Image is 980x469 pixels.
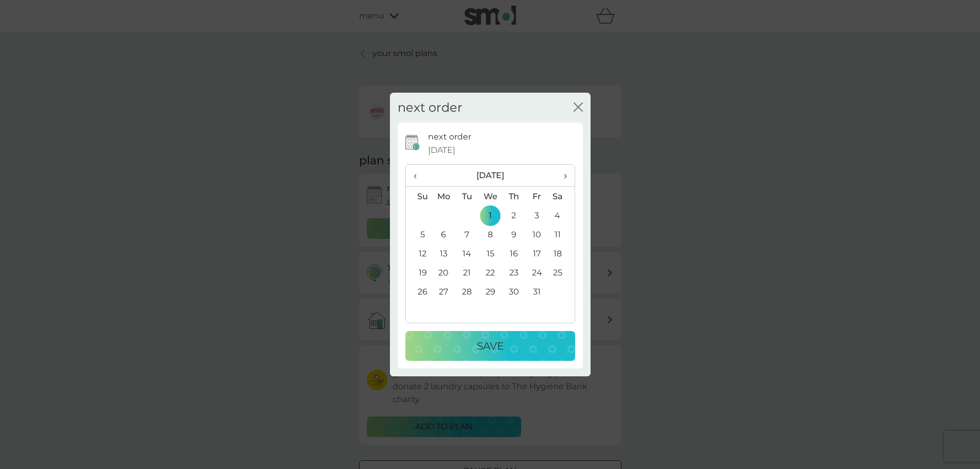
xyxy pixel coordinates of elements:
th: Fr [525,187,548,206]
td: 14 [455,244,478,263]
td: 28 [455,282,478,301]
span: › [556,165,566,186]
th: We [478,187,502,206]
th: Su [406,187,432,206]
td: 30 [502,282,525,301]
th: [DATE] [432,165,549,187]
td: 2 [502,206,525,225]
td: 6 [432,225,456,244]
td: 4 [548,206,574,225]
td: 26 [406,282,432,301]
th: Mo [432,187,456,206]
td: 25 [548,263,574,282]
td: 16 [502,244,525,263]
td: 9 [502,225,525,244]
td: 1 [478,206,502,225]
span: [DATE] [428,144,455,157]
span: ‹ [414,165,424,186]
p: next order [428,130,471,144]
td: 29 [478,282,502,301]
td: 22 [478,263,502,282]
td: 24 [525,263,548,282]
td: 17 [525,244,548,263]
td: 23 [502,263,525,282]
button: close [574,102,583,113]
td: 15 [478,244,502,263]
td: 11 [548,225,574,244]
td: 13 [432,244,456,263]
th: Th [502,187,525,206]
td: 18 [548,244,574,263]
td: 10 [525,225,548,244]
td: 7 [455,225,478,244]
td: 12 [406,244,432,263]
p: Save [477,338,504,354]
td: 31 [525,282,548,301]
td: 21 [455,263,478,282]
td: 27 [432,282,456,301]
h2: next order [398,100,462,115]
td: 20 [432,263,456,282]
td: 5 [406,225,432,244]
th: Tu [455,187,478,206]
th: Sa [548,187,574,206]
td: 8 [478,225,502,244]
button: Save [405,331,575,361]
td: 3 [525,206,548,225]
td: 19 [406,263,432,282]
